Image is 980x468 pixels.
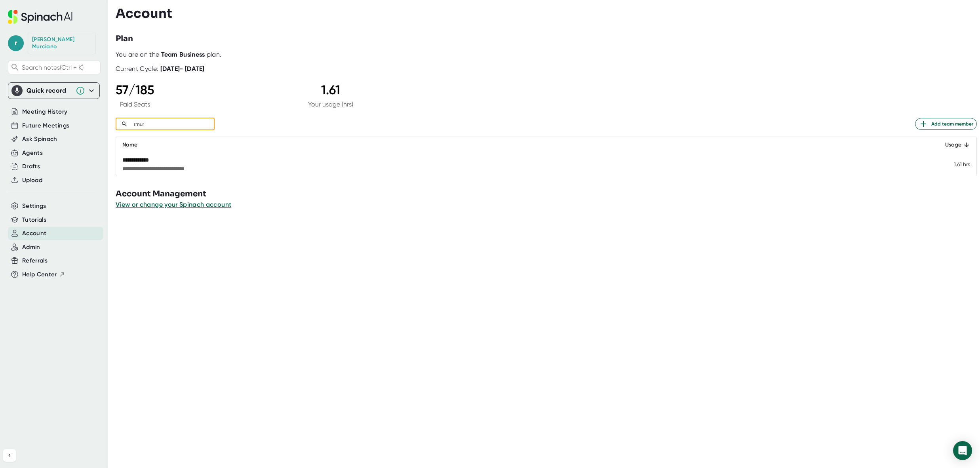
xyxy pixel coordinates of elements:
button: Tutorials [22,215,46,224]
button: Meeting History [22,107,67,116]
span: Search notes (Ctrl + K) [22,64,98,71]
button: Ask Spinach [22,135,57,144]
div: Usage [934,140,970,150]
button: Upload [22,176,42,185]
button: Collapse sidebar [3,449,16,462]
span: View or change your Spinach account [116,201,231,208]
div: Current Cycle: [116,65,205,73]
h3: Account [116,6,172,21]
button: Drafts [22,162,40,171]
button: Settings [22,202,46,211]
div: Your usage (hrs) [308,101,353,108]
div: Quick record [11,83,96,99]
b: [DATE] - [DATE] [160,65,205,72]
h3: Plan [116,33,133,45]
div: 1.61 [308,82,353,97]
input: Search by name or email... [131,120,215,129]
h3: Account Management [116,188,980,200]
button: View or change your Spinach account [116,200,231,209]
td: 1.61 hrs [928,153,976,176]
b: Team Business [161,51,205,58]
div: Name [122,140,921,150]
div: Raul Murciano [32,36,91,50]
button: Add team member [915,118,977,130]
span: Add team member [919,119,973,129]
button: Future Meetings [22,121,69,130]
button: Admin [22,243,40,252]
div: Open Intercom Messenger [953,441,972,460]
button: Agents [22,148,43,158]
div: You are on the plan. [116,51,977,59]
div: 57 / 185 [116,82,154,97]
button: Account [22,229,46,238]
div: Quick record [27,87,72,95]
button: Referrals [22,256,48,265]
div: Paid Seats [116,101,154,108]
span: Help Center [22,270,57,279]
button: Help Center [22,270,65,279]
span: r [8,35,24,51]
